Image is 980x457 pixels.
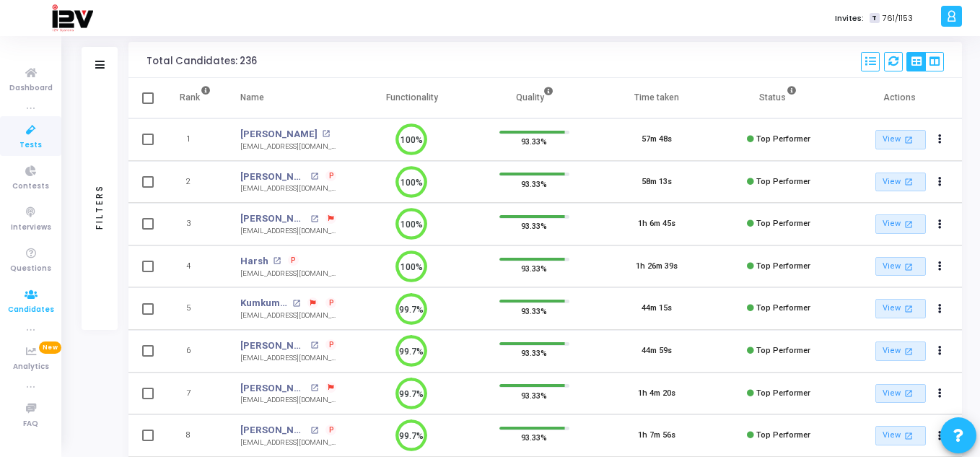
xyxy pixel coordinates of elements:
[875,130,926,149] a: View
[638,430,675,442] div: 1h 7m 56s
[883,12,913,25] span: 761/1153
[903,345,915,357] mat-icon: open_in_new
[930,214,950,235] button: Actions
[875,257,926,277] a: View
[521,219,547,233] span: 93.33%
[756,177,810,186] span: Top Performer
[11,222,51,234] span: Interviews
[875,384,926,404] a: View
[521,303,547,318] span: 93.33%
[310,384,318,392] mat-icon: open_in_new
[638,218,675,230] div: 1h 6m 45s
[240,296,289,310] a: Kumkum Sahu
[756,388,810,398] span: Top Performer
[756,430,810,440] span: Top Performer
[903,261,915,273] mat-icon: open_in_new
[642,134,672,146] div: 57m 48s
[310,341,318,349] mat-icon: open_in_new
[93,127,106,286] div: Filters
[240,339,307,353] a: [PERSON_NAME]
[875,173,926,192] a: View
[930,172,950,192] button: Actions
[906,52,944,71] div: View Options
[521,134,547,149] span: 93.33%
[13,361,49,373] span: Analytics
[165,78,226,118] th: Rank
[240,90,264,105] div: Name
[473,78,595,118] th: Quality
[351,78,473,118] th: Functionality
[756,219,810,228] span: Top Performer
[930,341,950,362] button: Actions
[930,299,950,319] button: Actions
[329,339,334,351] span: P
[240,212,307,226] a: [PERSON_NAME]
[12,180,49,193] span: Contests
[930,130,950,150] button: Actions
[273,257,281,265] mat-icon: open_in_new
[165,287,226,330] td: 5
[51,4,93,32] img: logo
[903,175,915,188] mat-icon: open_in_new
[875,426,926,445] a: View
[240,170,307,184] a: [PERSON_NAME]
[165,161,226,204] td: 2
[165,118,226,161] td: 1
[291,255,296,266] span: P
[240,254,268,269] a: Harsh
[310,215,318,223] mat-icon: open_in_new
[292,300,300,308] mat-icon: open_in_new
[875,214,926,234] a: View
[875,341,926,361] a: View
[240,381,307,396] a: [PERSON_NAME] [PERSON_NAME]
[8,304,54,316] span: Candidates
[642,303,672,315] div: 44m 15s
[835,12,864,25] label: Invites:
[903,134,915,146] mat-icon: open_in_new
[521,176,547,191] span: 93.33%
[756,346,810,355] span: Top Performer
[521,346,547,360] span: 93.33%
[165,414,226,457] td: 8
[240,423,307,438] a: [PERSON_NAME]
[903,387,915,399] mat-icon: open_in_new
[165,330,226,373] td: 6
[638,388,675,400] div: 1h 4m 20s
[521,261,547,276] span: 93.33%
[240,269,336,279] div: [EMAIL_ADDRESS][DOMAIN_NAME]
[840,78,962,118] th: Actions
[240,142,336,152] div: [EMAIL_ADDRESS][DOMAIN_NAME]
[756,303,810,313] span: Top Performer
[19,139,42,152] span: Tests
[930,383,950,404] button: Actions
[717,78,839,118] th: Status
[240,183,336,194] div: [EMAIL_ADDRESS][DOMAIN_NAME]
[240,226,336,237] div: [EMAIL_ADDRESS][DOMAIN_NAME]
[756,134,810,144] span: Top Performer
[240,353,336,364] div: [EMAIL_ADDRESS][DOMAIN_NAME]
[310,427,318,435] mat-icon: open_in_new
[930,426,950,446] button: Actions
[634,90,679,105] div: Time taken
[165,373,226,415] td: 7
[329,170,334,182] span: P
[870,13,879,24] span: T
[930,256,950,277] button: Actions
[240,395,336,406] div: [EMAIL_ADDRESS][DOMAIN_NAME]
[165,245,226,288] td: 4
[903,303,915,315] mat-icon: open_in_new
[329,425,334,436] span: P
[521,388,547,402] span: 93.33%
[146,56,257,67] div: Total Candidates: 236
[310,173,318,180] mat-icon: open_in_new
[642,345,672,357] div: 44m 59s
[756,261,810,271] span: Top Performer
[165,203,226,245] td: 3
[875,299,926,318] a: View
[240,127,318,142] a: [PERSON_NAME]
[10,263,51,275] span: Questions
[240,438,336,448] div: [EMAIL_ADDRESS][DOMAIN_NAME]
[521,430,547,445] span: 93.33%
